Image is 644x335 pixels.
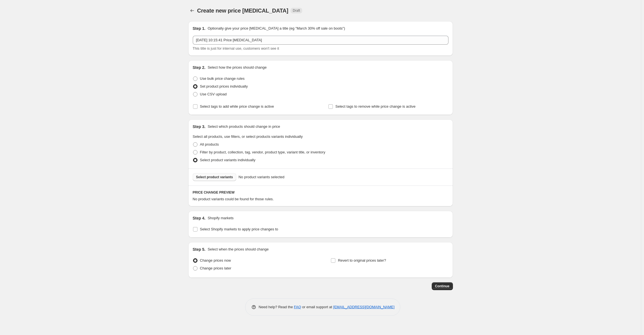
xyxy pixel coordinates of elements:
span: All products [200,142,219,146]
button: Select product variants [193,173,236,181]
p: Optionally give your price [MEDICAL_DATA] a title (eg "March 30% off sale on boots") [208,26,345,31]
h2: Step 4. [193,215,206,221]
a: FAQ [294,305,301,309]
span: Select tags to remove while price change is active [335,104,416,109]
span: Change prices later [200,266,231,270]
p: Select how the prices should change [208,65,267,70]
h2: Step 1. [193,26,206,31]
span: Set product prices individually [200,84,248,88]
span: Use bulk price change rules [200,76,245,81]
p: Shopify markets [208,215,233,221]
p: Select when the prices should change [208,247,269,252]
span: Need help? Read the [259,305,294,309]
span: Change prices now [200,258,231,262]
span: Select all products, use filters, or select products variants individually [193,134,303,139]
h6: PRICE CHANGE PREVIEW [193,190,448,195]
span: Select product variants individually [200,158,255,162]
span: Revert to original prices later? [338,258,386,262]
span: No product variants could be found for those rules. [193,197,274,201]
button: Price change jobs [188,7,196,15]
span: Select product variants [196,175,233,179]
span: Select Shopify markets to apply price changes to [200,227,278,231]
input: 30% off holiday sale [193,36,448,45]
h2: Step 2. [193,65,206,70]
a: [EMAIL_ADDRESS][DOMAIN_NAME] [333,305,394,309]
span: Draft [293,8,300,13]
h2: Step 3. [193,124,206,129]
span: Create new price [MEDICAL_DATA] [197,8,289,14]
span: No product variants selected [238,174,284,180]
span: or email support at [301,305,333,309]
h2: Step 5. [193,247,206,252]
span: This title is just for internal use, customers won't see it [193,46,279,50]
button: Continue [432,282,453,290]
span: Continue [435,284,450,288]
span: Select tags to add while price change is active [200,104,274,109]
span: Filter by product, collection, tag, vendor, product type, variant title, or inventory [200,150,325,154]
p: Select which products should change in price [208,124,280,129]
span: Use CSV upload [200,92,227,96]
